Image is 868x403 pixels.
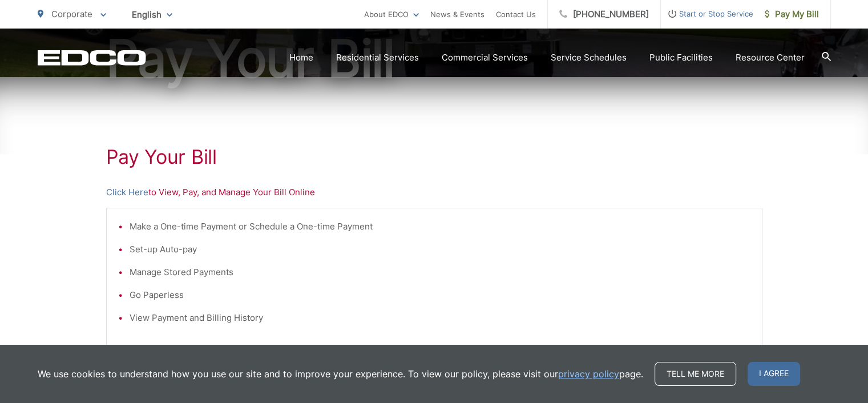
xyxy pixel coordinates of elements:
[38,50,146,66] a: EDCD logo. Return to the homepage.
[106,146,762,168] h1: Pay Your Bill
[289,51,313,65] a: Home
[442,51,528,65] a: Commercial Services
[106,186,148,199] a: Click Here
[496,7,536,21] a: Contact Us
[765,7,819,21] span: Pay My Bill
[364,7,419,21] a: About EDCO
[649,51,713,65] a: Public Facilities
[38,367,643,381] p: We use cookies to understand how you use our site and to improve your experience. To view our pol...
[130,265,750,279] li: Manage Stored Payments
[130,311,750,325] li: View Payment and Billing History
[336,51,419,65] a: Residential Services
[551,51,627,65] a: Service Schedules
[748,362,800,386] span: I agree
[123,5,181,25] span: English
[118,342,750,356] p: * Requires a One-time Registration (or Online Account Set-up to Create Your Username and Password)
[736,51,805,65] a: Resource Center
[130,288,750,302] li: Go Paperless
[558,367,619,381] a: privacy policy
[51,9,92,19] span: Corporate
[130,243,750,256] li: Set-up Auto-pay
[130,220,750,233] li: Make a One-time Payment or Schedule a One-time Payment
[430,7,485,21] a: News & Events
[655,362,736,386] a: Tell me more
[106,186,762,199] p: to View, Pay, and Manage Your Bill Online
